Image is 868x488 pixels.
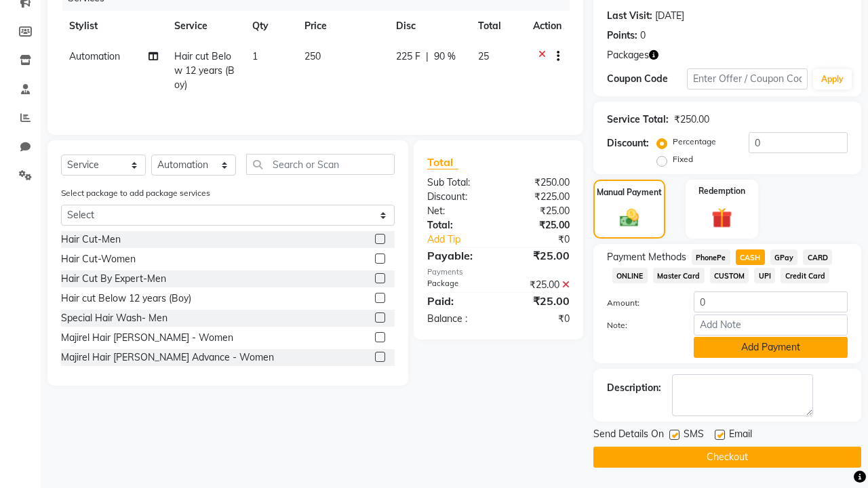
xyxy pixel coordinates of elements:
div: [DATE] [655,9,684,23]
th: Service [166,11,244,41]
input: Enter Offer / Coupon Code [687,68,808,89]
label: Note: [597,319,684,331]
span: | [426,49,429,64]
span: 90 % [434,49,456,64]
span: 250 [304,50,321,62]
span: CUSTOM [710,268,749,283]
th: Price [296,11,389,41]
span: Email [729,427,752,444]
div: Points: [607,28,637,43]
div: ₹0 [512,232,580,247]
div: Payments [427,266,570,278]
div: Description: [607,381,661,395]
span: Master Card [653,268,705,283]
th: Stylist [61,11,166,41]
button: Checkout [593,447,861,468]
label: Select package to add package services [61,187,210,199]
th: Total [470,11,525,41]
div: ₹250.00 [674,113,709,127]
span: Credit Card [781,268,829,283]
div: Net: [417,204,498,218]
div: Hair Cut-Men [61,232,121,247]
span: Automation [69,50,120,62]
label: Redemption [698,185,745,197]
span: Hair cut Below 12 years (Boy) [174,50,235,91]
div: ₹25.00 [498,293,580,309]
div: Discount: [607,136,649,150]
label: Percentage [673,136,716,148]
div: Total: [417,218,498,232]
div: Hair Cut By Expert-Men [61,272,166,286]
div: ₹25.00 [498,278,580,292]
div: Coupon Code [607,72,687,86]
span: Send Details On [593,427,664,444]
a: Add Tip [417,232,512,247]
span: 1 [252,50,258,62]
span: CARD [803,249,832,265]
button: Add Payment [694,337,848,358]
th: Disc [388,11,469,41]
span: PhonePe [692,249,730,265]
div: Sub Total: [417,176,498,190]
div: ₹25.00 [498,247,580,264]
span: CASH [736,249,765,265]
div: Majirel Hair [PERSON_NAME] - Women [61,331,233,345]
div: Hair cut Below 12 years (Boy) [61,291,191,306]
div: Payable: [417,247,498,264]
span: SMS [684,427,704,444]
label: Fixed [673,153,693,165]
span: Total [427,155,458,169]
span: Payment Methods [607,250,686,264]
label: Manual Payment [597,186,662,199]
div: Majirel Hair [PERSON_NAME] Advance - Women [61,350,274,365]
input: Add Note [694,314,848,335]
div: Hair Cut-Women [61,252,136,266]
div: Special Hair Wash- Men [61,311,167,325]
span: Packages [607,48,649,62]
div: Last Visit: [607,9,652,23]
span: 225 F [396,49,420,64]
div: ₹0 [498,312,580,326]
span: UPI [754,268,775,283]
div: 0 [640,28,646,43]
div: Balance : [417,312,498,326]
input: Search or Scan [246,154,395,175]
span: GPay [770,249,798,265]
button: Apply [813,69,852,89]
img: _gift.svg [705,205,739,231]
div: Service Total: [607,113,669,127]
div: ₹225.00 [498,190,580,204]
label: Amount: [597,297,684,309]
div: ₹250.00 [498,176,580,190]
span: ONLINE [612,268,648,283]
span: 25 [478,50,489,62]
th: Action [525,11,570,41]
img: _cash.svg [614,207,646,229]
th: Qty [244,11,296,41]
div: ₹25.00 [498,218,580,232]
div: Discount: [417,190,498,204]
div: Package [417,278,498,292]
input: Amount [694,291,848,312]
div: ₹25.00 [498,204,580,218]
div: Paid: [417,293,498,309]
